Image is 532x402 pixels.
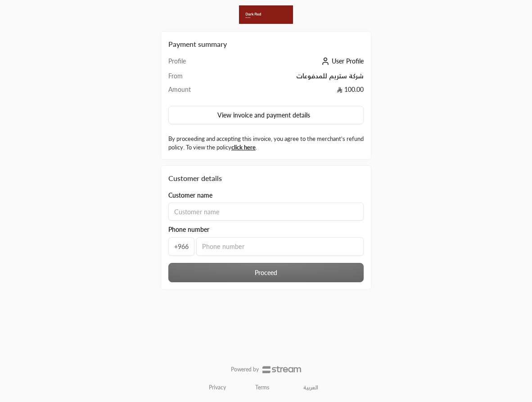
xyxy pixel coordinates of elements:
[209,384,226,391] a: Privacy
[168,203,364,221] input: Customer name
[217,85,364,99] td: 100.00
[239,5,293,24] img: Company Logo
[231,366,259,373] p: Powered by
[168,225,209,234] span: Phone number
[196,237,364,256] input: Phone number
[168,173,364,184] div: Customer details
[168,72,217,85] td: From
[231,144,256,151] a: click here
[168,135,364,152] label: By proceeding and accepting this invoice, you agree to the merchant’s refund policy. To view the ...
[168,85,217,99] td: Amount
[332,57,364,65] span: User Profile
[168,191,212,200] span: Customer name
[255,384,269,391] a: Terms
[217,72,364,85] td: شركة ستريم للمدفوعات
[168,237,194,256] span: +966
[168,57,217,72] td: Profile
[168,39,364,50] h2: Payment summary
[298,380,323,395] a: العربية
[319,57,364,65] a: User Profile
[168,106,364,125] button: View invoice and payment details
